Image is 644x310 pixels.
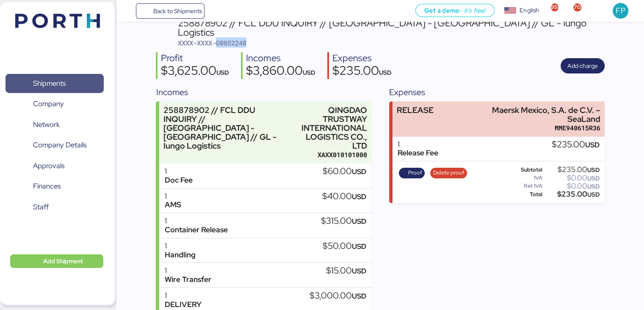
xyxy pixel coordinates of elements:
span: Add Shipment [43,256,83,266]
div: $40.00 [322,192,366,201]
div: 1 [164,192,181,201]
div: Doc Fee [164,176,192,185]
div: 1 [164,167,192,176]
div: AMS [164,200,181,209]
a: Staff [6,197,104,217]
div: $0.00 [544,183,600,189]
div: 258878902 // FCL DDU INQUIRY // [GEOGRAPHIC_DATA] - [GEOGRAPHIC_DATA] // GL - Iungo Logistics [178,18,604,37]
span: USD [379,68,392,76]
div: $235.00 [552,140,600,149]
span: Add charge [567,61,598,71]
div: Container Release [164,225,227,234]
a: Company Details [6,135,104,155]
div: QINGDAO TRUSTWAY INTERNATIONAL LOGISTICS CO., LTD [294,106,368,151]
span: USD [352,192,366,201]
span: USD [352,242,366,251]
div: XAXX010101000 [294,150,368,159]
div: RELEASE [397,106,434,115]
div: 1 [164,291,201,300]
div: Maersk Mexico, S.A. de C.V. – SeaLand [478,106,600,124]
div: Incomes [156,86,371,99]
div: $235.00 [332,65,392,79]
div: Ret IVA [508,183,543,189]
span: USD [587,191,600,198]
span: Company Details [33,139,86,151]
span: Back to Shipments [153,6,202,16]
span: USD [587,183,600,190]
div: $3,000.00 [310,291,366,301]
div: $315.00 [321,217,366,226]
button: Add charge [561,58,605,73]
div: $60.00 [323,167,366,176]
div: $235.00 [544,166,600,173]
span: XXXX-XXXX-O0052248 [178,39,246,47]
span: USD [303,68,315,76]
button: Add Shipment [10,254,103,268]
div: Total [508,192,543,197]
span: USD [587,166,600,174]
span: USD [352,266,366,276]
a: Shipments [6,74,104,93]
span: Network [33,118,60,131]
div: 1 [164,242,195,251]
div: $0.00 [544,175,600,181]
a: Company [6,94,104,114]
a: Back to Shipments [136,3,205,19]
div: 258878902 // FCL DDU INQUIRY // [GEOGRAPHIC_DATA] - [GEOGRAPHIC_DATA] // GL - Iungo Logistics [163,106,290,151]
span: Shipments [33,77,66,90]
span: USD [352,167,366,176]
button: Menu [122,4,136,18]
span: USD [216,68,229,76]
div: Expenses [332,52,392,65]
div: 1 [164,266,211,275]
div: English [520,6,539,15]
div: $3,860.00 [246,65,315,79]
div: 1 [398,140,438,149]
a: Network [6,115,104,135]
span: USD [585,140,600,149]
div: MME940615R36 [478,124,600,132]
div: Wire Transfer [164,275,211,284]
div: Subtotal [508,167,543,173]
div: $235.00 [544,191,600,197]
a: Finances [6,177,104,196]
div: $50.00 [323,242,366,251]
span: Finances [33,180,61,192]
span: Company [33,98,64,110]
div: DELIVERY [164,300,201,309]
div: $15.00 [326,266,366,276]
div: Expenses [389,86,604,99]
div: Release Fee [398,149,438,158]
div: 1 [164,217,227,225]
span: Delete proof [433,168,464,178]
span: Proof [408,168,422,178]
div: $3,625.00 [161,65,229,79]
button: Delete proof [430,168,467,179]
div: Incomes [246,52,315,65]
a: Approvals [6,156,104,176]
span: USD [587,175,600,182]
div: IVA [508,175,543,181]
span: USD [352,217,366,226]
button: Proof [399,168,425,179]
span: FP [616,5,625,16]
div: Handling [164,251,195,259]
span: USD [352,291,366,301]
span: Staff [33,201,49,213]
span: Approvals [33,160,64,172]
div: Profit [161,52,229,65]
